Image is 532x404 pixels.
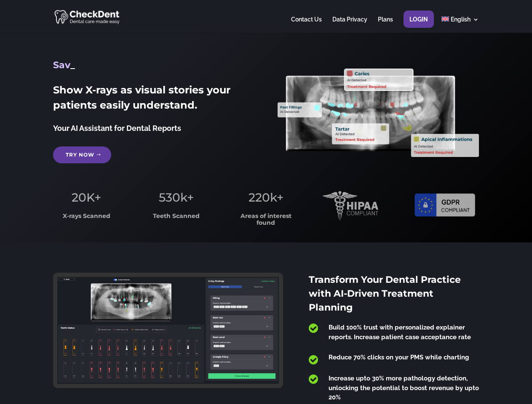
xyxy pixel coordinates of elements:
[54,8,120,25] img: CheckDent AI
[329,353,469,361] span: Reduce 70% clicks on your PMS while charting
[53,59,70,71] span: Sav
[70,59,75,71] span: _
[309,274,461,313] span: Transform Your Dental Practice with AI-Driven Treatment Planning
[53,82,254,117] h2: Show X-rays as visual stories your patients easily understand.
[309,323,318,334] span: 
[441,16,479,33] a: English
[159,190,194,205] span: 530k+
[329,375,479,401] span: Increase upto 30% more pathology detection, unlocking the potential to boost revenue by upto 20%
[409,16,428,33] a: Login
[378,16,393,33] a: Plans
[309,374,318,385] span: 
[332,16,367,33] a: Data Privacy
[329,324,471,341] span: Build 100% trust with personalized explainer reports. Increase patient case acceptance rate
[309,354,318,365] span: 
[278,69,479,157] img: X_Ray_annotated
[291,16,322,33] a: Contact Us
[53,124,181,133] span: Your AI Assistant for Dental Reports
[451,16,471,23] span: English
[72,190,101,205] span: 20K+
[53,146,111,163] a: Try Now
[249,190,283,205] span: 220k+
[233,213,299,230] h3: Areas of interest found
